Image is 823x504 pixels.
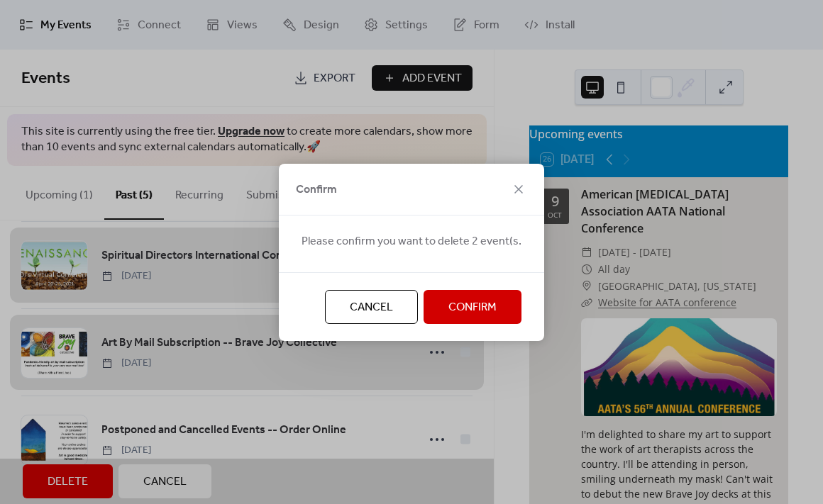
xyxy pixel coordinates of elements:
[302,233,521,250] span: Please confirm you want to delete 2 event(s.
[350,299,393,316] span: Cancel
[325,290,418,324] button: Cancel
[424,290,521,324] button: Confirm
[296,181,337,198] span: Confirm
[448,299,497,316] span: Confirm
